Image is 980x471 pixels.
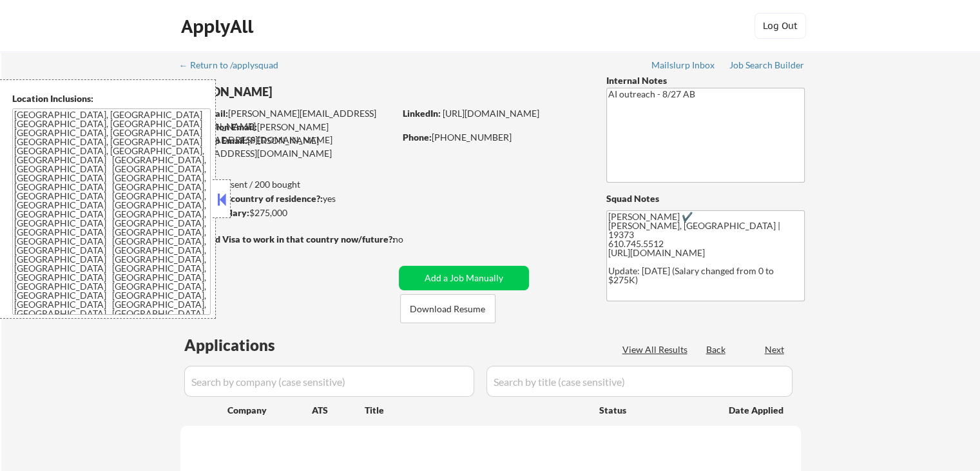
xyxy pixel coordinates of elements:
div: 162 sent / 200 bought [180,178,394,191]
div: Squad Notes [606,192,805,205]
div: Company [227,404,312,417]
div: Mailslurp Inbox [651,61,716,70]
div: ApplyAll [181,15,257,37]
div: [PHONE_NUMBER] [403,131,585,144]
a: ← Return to /applysquad [179,60,291,73]
strong: Can work in country of residence?: [180,193,323,204]
strong: Phone: [403,132,432,143]
div: Internal Notes [606,74,805,87]
div: Back [706,343,727,356]
button: Download Resume [400,294,495,323]
strong: LinkedIn: [403,108,441,119]
div: [PERSON_NAME][EMAIL_ADDRESS][DOMAIN_NAME] [181,107,394,132]
input: Search by company (case sensitive) [184,366,474,397]
div: [PERSON_NAME][EMAIL_ADDRESS][DOMAIN_NAME] [181,121,394,146]
div: ← Return to /applysquad [179,61,291,70]
button: Log Out [754,13,806,39]
div: Status [599,398,710,421]
div: no [393,233,430,246]
strong: Will need Visa to work in that country now/future?: [180,234,395,245]
div: View All Results [622,343,691,356]
input: Search by title (case sensitive) [486,366,793,397]
div: Applications [184,337,312,353]
div: Location Inclusions: [12,92,211,105]
button: Add a Job Manually [399,266,529,290]
div: $275,000 [180,206,394,219]
div: Next [765,343,785,356]
a: Mailslurp Inbox [651,60,716,73]
div: Date Applied [729,404,785,417]
div: ATS [312,404,365,417]
div: yes [180,192,390,205]
div: Title [365,404,587,417]
div: [PERSON_NAME] [180,84,445,100]
a: [URL][DOMAIN_NAME] [443,108,539,119]
div: Job Search Builder [729,61,805,70]
div: [PERSON_NAME][EMAIL_ADDRESS][DOMAIN_NAME] [180,134,394,159]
